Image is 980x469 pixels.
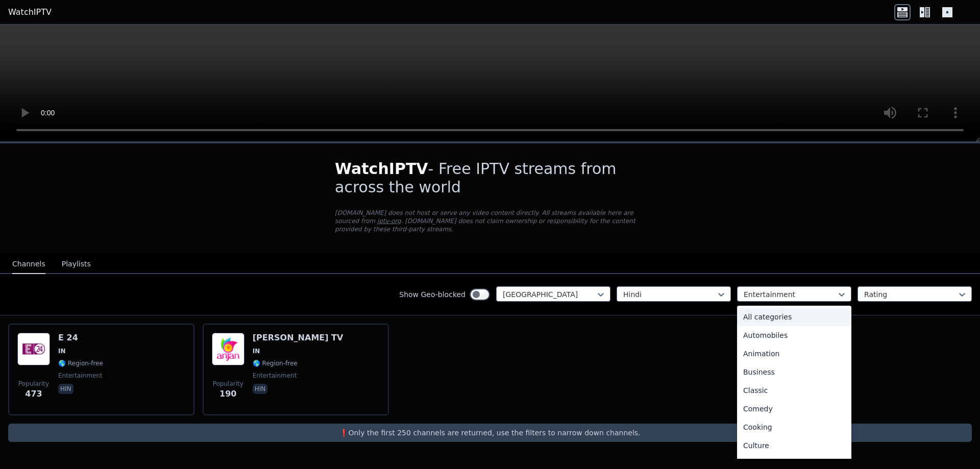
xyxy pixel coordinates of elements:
span: WatchIPTV [335,160,428,178]
a: WatchIPTV [8,6,52,18]
span: 190 [219,388,236,400]
span: 🌎 Region-free [253,359,298,367]
div: Comedy [737,400,851,418]
span: Popularity [18,380,49,388]
span: entertainment [253,372,297,380]
span: IN [253,347,260,355]
span: Popularity [213,380,243,388]
a: iptv-org [377,217,401,225]
div: Culture [737,436,851,455]
p: hin [58,384,73,394]
h6: E 24 [58,333,103,343]
img: Anjan TV [212,333,244,365]
div: Business [737,363,851,381]
div: Animation [737,344,851,363]
span: 🌎 Region-free [58,359,103,367]
p: hin [253,384,268,394]
h1: - Free IPTV streams from across the world [335,160,645,196]
span: entertainment [58,372,103,380]
span: 473 [25,388,42,400]
h6: [PERSON_NAME] TV [253,333,344,343]
button: Playlists [62,255,91,274]
button: Channels [12,255,45,274]
img: E 24 [17,333,50,365]
p: ❗️Only the first 250 channels are returned, use the filters to narrow down channels. [12,428,968,438]
div: Cooking [737,418,851,436]
p: [DOMAIN_NAME] does not host or serve any video content directly. All streams available here are s... [335,209,645,233]
span: IN [58,347,66,355]
label: Show Geo-blocked [399,289,465,300]
div: All categories [737,308,851,326]
div: Classic [737,381,851,400]
div: Automobiles [737,326,851,344]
